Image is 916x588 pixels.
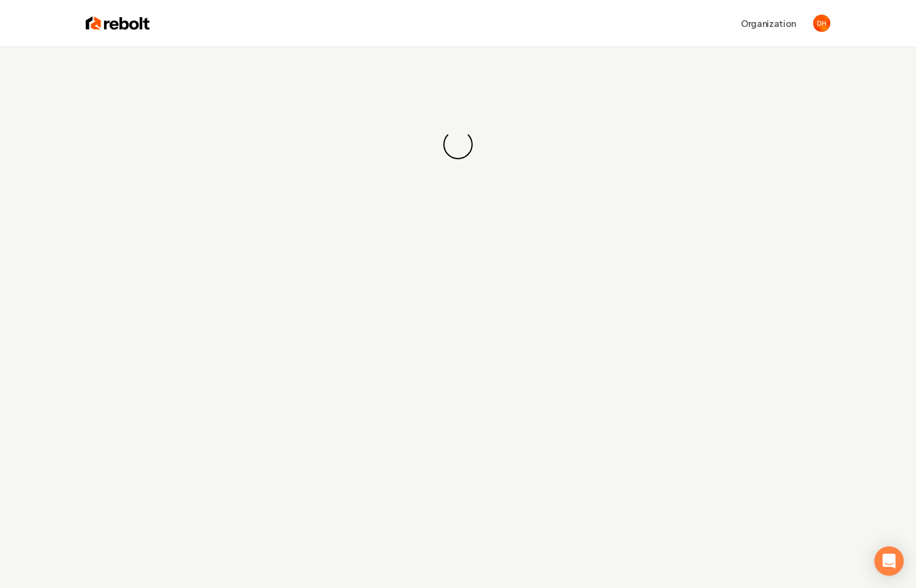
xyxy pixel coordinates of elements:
button: Organization [734,12,803,34]
img: Daniel Harrison [813,15,830,32]
div: Loading [440,126,476,163]
button: Open user button [813,15,830,32]
img: Rebolt Logo [86,15,150,32]
div: Open Intercom Messenger [874,546,904,576]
